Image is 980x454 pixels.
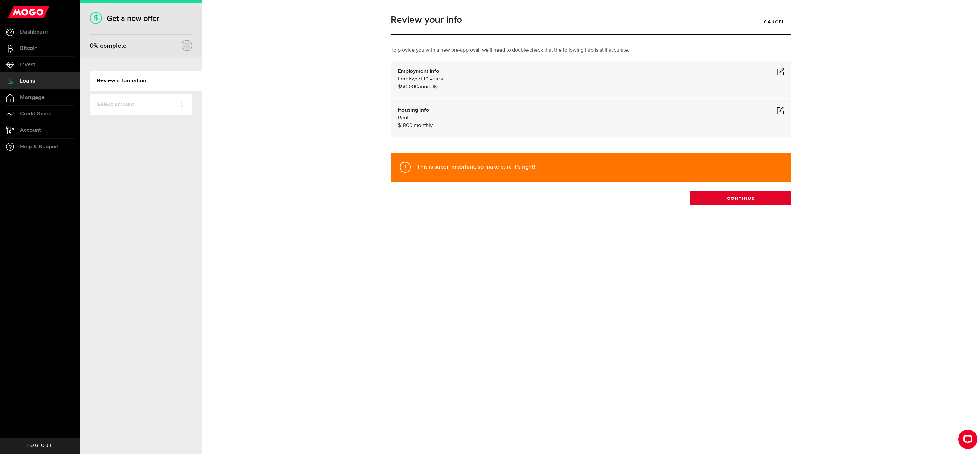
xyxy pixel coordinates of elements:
iframe: LiveChat chat widget [953,427,980,454]
span: 1800 [401,123,412,128]
a: Cancel [757,15,791,29]
span: Account [20,127,41,133]
span: Help & Support [20,144,59,150]
span: Mortgage [20,95,45,100]
span: $50,000 [398,84,418,89]
button: Continue [690,191,791,205]
span: Bitcoin [20,46,38,51]
b: Housing info [398,107,429,113]
strong: This is super important, so make sure it's right! [417,164,535,170]
span: Log out [27,443,53,448]
span: monthly [414,123,433,128]
span: , [422,76,423,82]
span: Dashboard [20,29,48,35]
span: Employed [398,76,422,82]
h1: Get a new offer [90,14,192,23]
span: Loans [20,78,35,84]
div: % complete [90,40,127,52]
b: Employment info [398,69,439,74]
span: Credit Score [20,111,52,117]
p: To provide you with a new pre-approval, we'll need to double-check that the following info is sti... [391,46,791,54]
span: 10 years [423,76,443,82]
span: 0 [90,42,94,50]
a: Review information [90,71,202,91]
span: annually [418,84,438,89]
span: $ [398,123,401,128]
h1: Review your info [391,15,791,25]
span: Rent [398,115,409,121]
a: Select amount [90,94,192,115]
span: Invest [20,62,35,68]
